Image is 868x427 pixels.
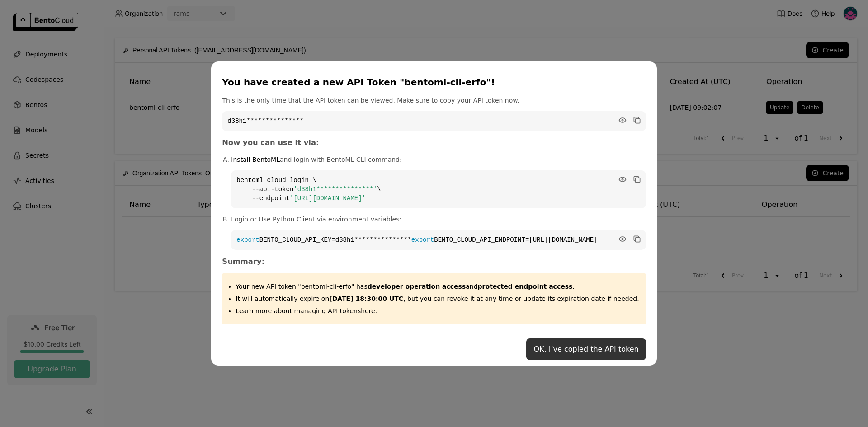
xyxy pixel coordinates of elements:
[231,155,646,164] p: and login with BentoML CLI command:
[231,230,646,250] code: BENTO_CLOUD_API_KEY=d38h1*************** BENTO_CLOUD_API_ENDPOINT=[URL][DOMAIN_NAME]
[231,156,280,163] a: Install BentoML
[236,306,639,315] p: Learn more about managing API tokens .
[361,307,375,314] a: here
[231,170,646,208] code: bentoml cloud login \ --api-token \ --endpoint
[368,283,573,290] span: and
[222,257,646,266] h3: Summary:
[222,138,646,147] h3: Now you can use it via:
[368,283,466,290] strong: developer operation access
[236,294,639,303] p: It will automatically expire on , but you can revoke it at any time or update its expiration date...
[222,76,642,89] div: You have created a new API Token "bentoml-cli-erfo"!
[222,96,646,105] p: This is the only time that the API token can be viewed. Make sure to copy your API token now.
[411,236,434,244] span: export
[290,195,366,202] span: '[URL][DOMAIN_NAME]'
[478,283,573,290] strong: protected endpoint access
[329,295,403,302] strong: [DATE] 18:30:00 UTC
[236,282,639,291] p: Your new API token "bentoml-cli-erfo" has .
[231,215,646,224] p: Login or Use Python Client via environment variables:
[526,338,646,360] button: OK, I’ve copied the API token
[211,61,656,366] div: dialog
[236,236,259,244] span: export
